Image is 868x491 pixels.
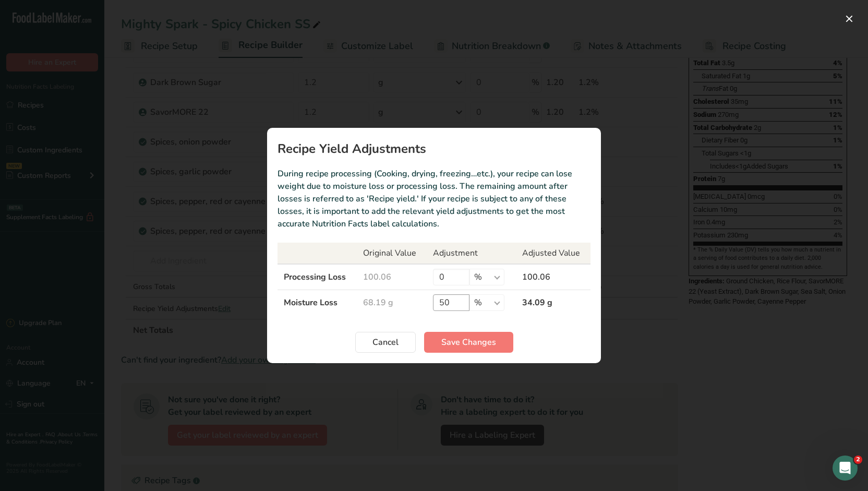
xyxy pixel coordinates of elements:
[357,264,427,290] td: 100.06
[833,456,858,481] iframe: Intercom live chat
[278,142,590,155] h1: Recipe Yield Adjustments
[424,332,513,353] button: Save Changes
[516,243,590,264] th: Adjusted Value
[278,264,357,290] td: Processing Loss
[357,290,427,316] td: 68.19 g
[355,332,416,353] button: Cancel
[357,243,427,264] th: Original Value
[278,167,590,230] p: During recipe processing (Cooking, drying, freezing…etc.), your recipe can lose weight due to moi...
[372,336,399,349] span: Cancel
[516,264,590,290] td: 100.06
[278,290,357,316] td: Moisture Loss
[427,243,516,264] th: Adjustment
[441,336,496,349] span: Save Changes
[854,456,862,464] span: 2
[516,290,590,316] td: 34.09 g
